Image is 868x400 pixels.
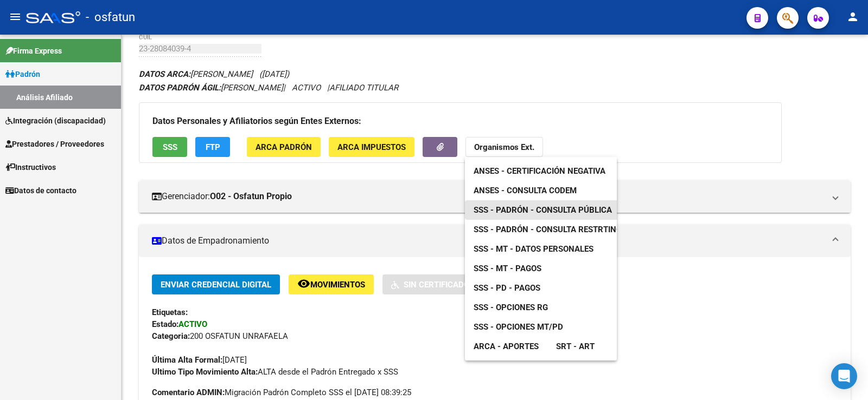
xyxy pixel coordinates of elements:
[5,138,104,150] span: Prestadores / Proveedores
[139,83,283,93] span: [PERSON_NAME]
[139,225,851,257] mat-expansion-panel-header: Datos de Empadronamiento
[206,142,220,152] span: FTP
[846,10,859,23] mat-icon: person
[5,68,40,80] span: Padrón
[465,137,543,157] button: Organismos Ext.
[195,137,230,157] button: FTP
[161,280,271,290] span: Enviar Credencial Digital
[139,69,253,79] span: [PERSON_NAME]
[5,161,56,173] span: Instructivos
[152,355,247,365] span: [DATE]
[152,330,838,342] div: 200 OSFATUN UNRAFAELA
[163,142,177,152] span: SSS
[152,191,825,202] mat-panel-title: Gerenciador:
[256,142,312,152] span: ARCA Padrón
[152,274,280,294] button: Enviar Credencial Digital
[152,137,187,157] button: SSS
[310,280,365,290] span: Movimientos
[152,388,225,397] strong: Comentario ADMIN:
[139,83,221,93] strong: DATOS PADRÓN ÁGIL:
[139,180,851,213] mat-expansion-panel-header: Gerenciador:O02 - Osfatun Propio
[297,277,310,290] mat-icon: remove_red_eye
[329,137,414,157] button: ARCA Impuestos
[178,319,207,329] strong: ACTIVO
[289,274,374,294] button: Movimientos
[152,319,178,329] strong: Estado:
[474,142,534,152] strong: Organismos Ext.
[329,83,398,93] span: AFILIADO TITULAR
[5,115,106,127] span: Integración (discapacidad)
[152,307,188,317] strong: Etiquetas:
[139,69,190,79] strong: DATOS ARCA:
[382,274,538,294] button: Sin Certificado Discapacidad
[5,185,76,196] span: Datos de contacto
[152,386,411,398] span: Migración Padrón Completo SSS el [DATE] 08:39:25
[152,355,222,365] strong: Última Alta Formal:
[259,69,289,79] span: ([DATE])
[337,142,406,152] span: ARCA Impuestos
[9,10,22,23] mat-icon: menu
[5,45,62,57] span: Firma Express
[152,367,398,377] span: ALTA desde el Padrón Entregado x SSS
[247,137,321,157] button: ARCA Padrón
[404,280,529,290] span: Sin Certificado Discapacidad
[139,83,398,93] i: | ACTIVO |
[831,363,857,389] div: Open Intercom Messenger
[152,235,825,247] mat-panel-title: Datos de Empadronamiento
[210,191,292,202] strong: O02 - Osfatun Propio
[152,331,190,341] strong: Categoria:
[152,114,768,129] h3: Datos Personales y Afiliatorios según Entes Externos:
[86,5,135,29] span: - osfatun
[152,367,258,377] strong: Ultimo Tipo Movimiento Alta:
